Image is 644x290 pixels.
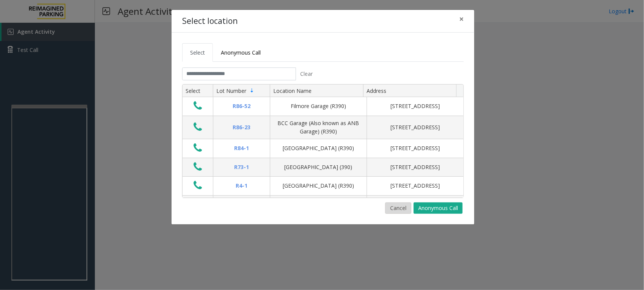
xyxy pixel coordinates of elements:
[216,87,246,94] span: Lot Number
[273,87,312,94] span: Location Name
[385,202,411,214] button: Cancel
[275,182,362,190] div: [GEOGRAPHIC_DATA] (R390)
[372,182,459,190] div: [STREET_ADDRESS]
[275,102,362,110] div: Filmore Garage (R390)
[454,10,469,28] button: Close
[183,85,463,198] div: Data table
[218,163,265,171] div: R73-1
[218,144,265,152] div: R84-1
[182,43,464,62] ul: Tabs
[218,182,265,190] div: R4-1
[372,163,459,171] div: [STREET_ADDRESS]
[249,88,255,94] span: Sortable
[372,123,459,132] div: [STREET_ADDRESS]
[275,144,362,152] div: [GEOGRAPHIC_DATA] (R390)
[221,49,261,56] span: Anonymous Call
[182,15,238,27] h4: Select location
[218,102,265,110] div: R86-52
[372,102,459,110] div: [STREET_ADDRESS]
[459,14,464,24] span: ×
[414,202,463,214] button: Anonymous Call
[367,87,386,94] span: Address
[218,123,265,132] div: R86-23
[275,163,362,171] div: [GEOGRAPHIC_DATA] (390)
[275,119,362,136] div: BCC Garage (Also known as ANB Garage) (R390)
[183,85,213,97] th: Select
[372,144,459,152] div: [STREET_ADDRESS]
[296,67,317,80] button: Clear
[190,49,205,56] span: Select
